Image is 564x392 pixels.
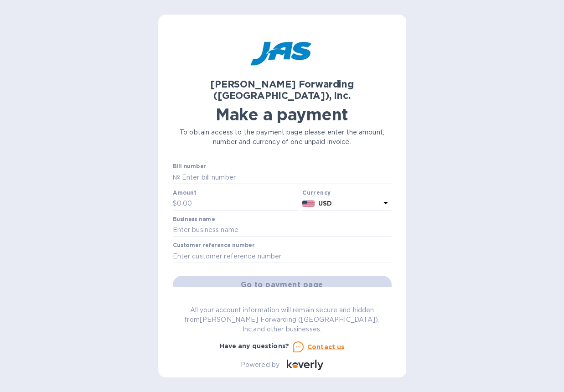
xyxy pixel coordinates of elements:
[318,200,332,207] b: USD
[173,223,392,237] input: Enter business name
[173,128,392,147] p: To obtain access to the payment page please enter the amount, number and currency of one unpaid i...
[173,199,177,208] p: $
[177,197,299,211] input: 0.00
[173,217,215,222] label: Business name
[173,190,196,196] label: Amount
[180,170,392,184] input: Enter bill number
[307,343,345,351] u: Contact us
[173,249,392,263] input: Enter customer reference number
[173,173,180,182] p: №
[173,105,392,124] h1: Make a payment
[302,201,315,207] img: USD
[173,305,392,334] p: All your account information will remain secure and hidden from [PERSON_NAME] Forwarding ([GEOGRA...
[173,164,206,170] label: Bill number
[302,189,331,196] b: Currency
[220,342,290,350] b: Have any questions?
[173,243,254,248] label: Customer reference number
[241,360,279,370] p: Powered by
[210,78,354,101] b: [PERSON_NAME] Forwarding ([GEOGRAPHIC_DATA]), Inc.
